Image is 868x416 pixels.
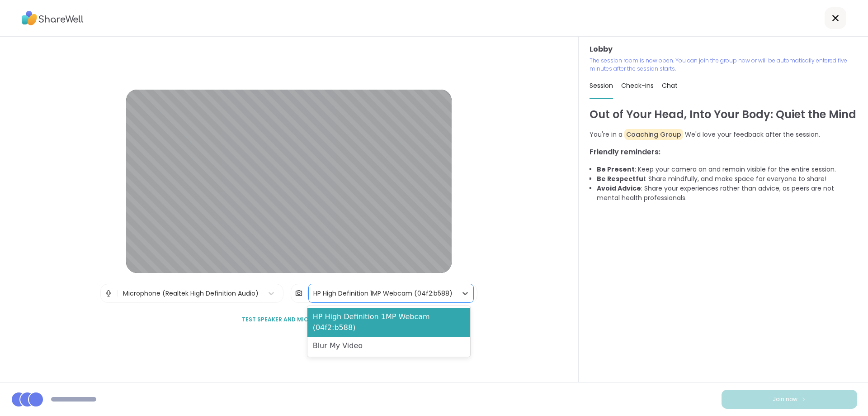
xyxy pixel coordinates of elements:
h3: Friendly reminders: [590,147,857,158]
span: Check-ins [621,81,654,90]
span: | [307,284,309,302]
div: HP High Definition 1MP Webcam (04f2:b588) [313,289,453,298]
div: Blur My Video [307,337,470,355]
span: Session [590,81,613,90]
span: Join now [773,395,797,403]
b: Be Respectful [597,174,645,183]
h3: Lobby [590,44,857,55]
button: Join now [722,390,857,409]
button: Test speaker and microphone [238,310,340,329]
span: | [116,284,118,302]
img: Camera [295,284,303,302]
img: Microphone [104,284,113,302]
p: You're in a We'd love your feedback after the session. [590,130,857,139]
b: Be Present [597,165,635,174]
img: ShareWell Logo [22,8,84,29]
li: : Share mindfully, and make space for everyone to share! [597,174,857,184]
span: Coaching Group [624,129,683,140]
div: HP High Definition 1MP Webcam (04f2:b588) [307,308,470,337]
img: ShareWell Logomark [801,397,807,402]
span: Chat [662,81,678,90]
li: : Share your experiences rather than advice, as peers are not mental health professionals. [597,184,857,203]
li: : Keep your camera on and remain visible for the entire session. [597,165,857,174]
b: Avoid Advice [597,184,641,193]
h1: Out of Your Head, Into Your Body: Quiet the Mind [590,106,857,123]
div: Microphone (Realtek High Definition Audio) [123,289,259,298]
p: The session room is now open. You can join the group now or will be automatically entered five mi... [590,57,857,73]
span: Test speaker and microphone [242,316,336,324]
